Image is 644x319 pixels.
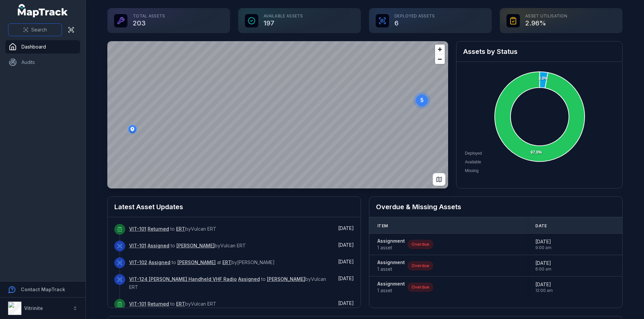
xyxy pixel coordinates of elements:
span: Item [377,223,388,229]
h2: Overdue & Missing Assets [376,202,615,212]
a: Assigned [148,242,169,249]
time: 14/07/2025, 9:00:00 am [535,238,551,250]
button: Switch to Map View [433,173,445,186]
h2: Assets by Status [463,47,615,56]
a: [PERSON_NAME] [177,259,216,266]
a: VIT-101 [129,242,146,249]
time: 19/09/2025, 9:05:40 am [338,259,354,264]
span: 6:00 am [535,266,551,272]
div: Overdue [408,261,433,270]
span: [DATE] [535,260,551,266]
span: to at by [PERSON_NAME] [129,259,275,265]
span: 1 asset [377,287,405,294]
span: [DATE] [338,275,354,281]
span: to by Vulcan ERT [129,243,246,248]
span: to by Vulcan ERT [129,301,216,307]
div: Overdue [408,240,433,249]
h2: Latest Asset Updates [114,202,354,212]
a: Dashboard [5,40,80,54]
a: VIT-101 [129,301,146,307]
time: 19/09/2025, 6:57:34 am [338,275,354,281]
a: ERT [176,301,185,307]
a: Audits [5,56,80,69]
span: Missing [465,168,479,173]
strong: Assignment [377,259,405,266]
time: 19/09/2025, 9:19:58 am [338,242,354,248]
a: VIT-102 [129,259,147,266]
a: [PERSON_NAME] [176,242,215,249]
a: VIT-124 [PERSON_NAME] Handheld VHF Radio [129,276,237,283]
span: [DATE] [535,238,551,245]
a: Assignment1 asset [377,281,405,294]
a: VIT-101 [129,226,146,232]
div: Overdue [408,283,433,292]
span: Deployed [465,151,482,156]
button: Zoom in [435,45,445,54]
a: ERT [176,226,185,232]
time: 12/09/2025, 6:00:00 am [535,260,551,272]
span: 9:00 am [535,245,551,250]
strong: Assignment [377,281,405,287]
span: 12:00 am [535,288,553,293]
text: 5 [421,97,424,103]
button: Search [8,23,62,36]
a: Assigned [149,259,170,266]
button: Zoom out [435,54,445,64]
canvas: Map [107,41,448,188]
strong: Vitrinite [24,305,43,311]
a: [PERSON_NAME] [267,276,305,283]
a: Returned [148,301,169,307]
time: 19/09/2025, 4:35:53 pm [338,225,354,231]
span: [DATE] [338,300,354,306]
span: 1 asset [377,266,405,272]
time: 18/09/2025, 5:06:47 pm [338,300,354,306]
time: 18/09/2025, 12:00:00 am [535,281,553,293]
span: [DATE] [338,259,354,264]
span: 1 asset [377,244,405,251]
a: Assignment1 asset [377,259,405,272]
span: [DATE] [338,225,354,231]
a: Assigned [238,276,260,283]
strong: Assignment [377,238,405,244]
span: [DATE] [338,242,354,248]
span: Available [465,160,481,164]
span: to by Vulcan ERT [129,276,326,290]
span: Search [31,26,47,33]
strong: Contact MapTrack [21,287,65,292]
a: Returned [148,226,169,232]
a: ERT [222,259,231,266]
span: to by Vulcan ERT [129,226,216,232]
span: [DATE] [535,281,553,288]
span: Date [535,223,547,229]
a: Assignment1 asset [377,238,405,251]
a: MapTrack [18,4,68,17]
